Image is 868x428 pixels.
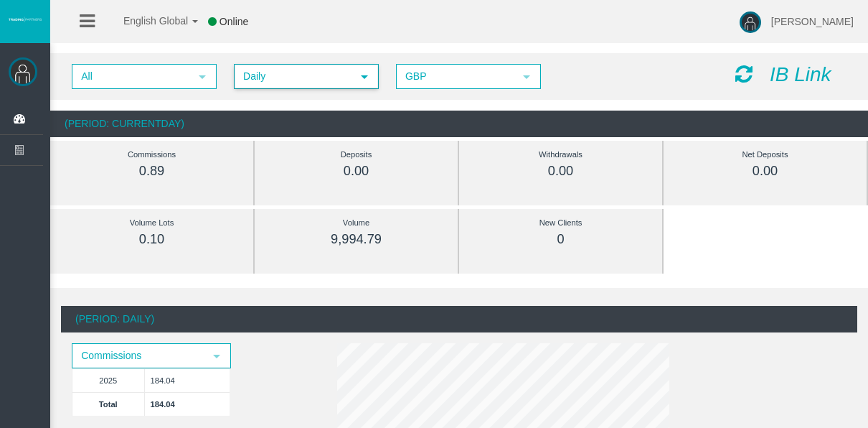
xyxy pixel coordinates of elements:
[144,392,230,416] td: 184.04
[287,163,425,180] div: 0.00
[82,231,221,248] div: 0.10
[82,146,221,163] div: Commissions
[491,146,630,163] div: Withdrawals
[287,215,425,231] div: Volume
[105,15,188,27] span: English Global
[73,345,204,367] span: Commissions
[521,71,532,83] span: select
[7,17,43,22] img: logo.svg
[770,63,831,85] i: IB Link
[740,11,761,33] img: user-image
[197,71,208,83] span: select
[73,65,189,88] span: All
[491,163,630,180] div: 0.00
[735,64,753,84] i: Reload Dashboard
[82,215,221,231] div: Volume Lots
[491,215,630,231] div: New Clients
[50,111,868,137] div: (Period: CurrentDay)
[144,368,230,392] td: 184.04
[61,306,857,332] div: (Period: Daily)
[359,71,370,83] span: select
[82,163,221,180] div: 0.89
[72,392,145,416] td: Total
[72,368,145,392] td: 2025
[287,231,425,248] div: 9,994.79
[235,65,352,88] span: Daily
[397,65,514,88] span: GBP
[696,146,834,163] div: Net Deposits
[771,16,854,27] span: [PERSON_NAME]
[491,231,630,248] div: 0
[287,146,425,163] div: Deposits
[696,163,834,180] div: 0.00
[211,350,222,362] span: select
[220,16,248,27] span: Online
